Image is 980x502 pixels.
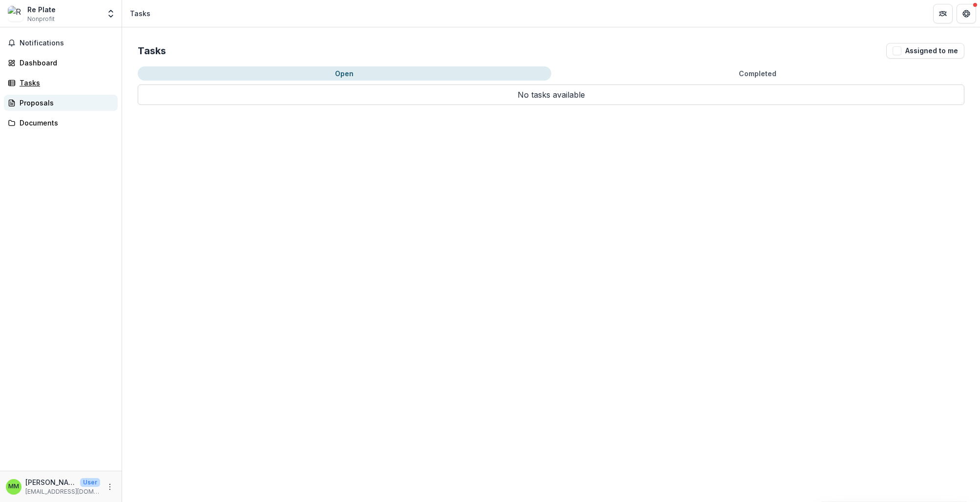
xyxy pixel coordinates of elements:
[104,4,118,23] button: Open entity switcher
[130,8,150,19] div: Tasks
[551,66,965,81] button: Completed
[25,477,76,487] p: [PERSON_NAME]
[4,55,118,71] a: Dashboard
[25,487,100,496] p: [EMAIL_ADDRESS][DOMAIN_NAME]
[4,115,118,131] a: Documents
[4,95,118,111] a: Proposals
[20,98,110,108] div: Proposals
[104,481,116,493] button: More
[4,35,118,51] button: Notifications
[20,39,114,47] span: Notifications
[886,43,964,59] button: Assigned to me
[126,6,154,21] nav: breadcrumb
[8,6,23,21] img: Re Plate
[27,4,56,15] div: Re Plate
[27,15,55,23] span: Nonprofit
[20,118,110,128] div: Documents
[80,478,100,487] p: User
[20,58,110,68] div: Dashboard
[20,78,110,88] div: Tasks
[138,45,166,57] h2: Tasks
[138,66,551,81] button: Open
[933,4,953,23] button: Partners
[957,4,976,23] button: Get Help
[4,75,118,91] a: Tasks
[8,483,19,490] div: Maen Mahfoud
[138,84,964,105] p: No tasks available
